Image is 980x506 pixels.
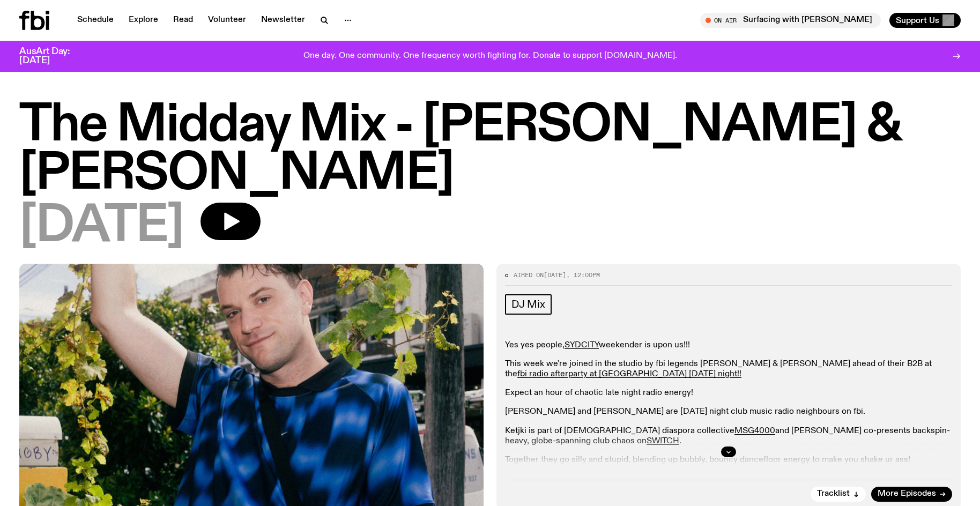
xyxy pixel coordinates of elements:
a: Read [167,13,199,28]
a: Volunteer [202,13,253,28]
a: SYDCITY [565,341,599,349]
a: DJ Mix [505,294,552,315]
p: This week we're joined in the studio by fbi legends [PERSON_NAME] & [PERSON_NAME] ahead of their ... [505,359,952,379]
p: Yes yes people, weekender is upon us!!! [505,340,952,351]
span: Support Us [896,16,939,25]
button: Tracklist [811,487,866,502]
span: [DATE] [544,271,566,279]
h3: AusArt Day: [DATE] [19,47,88,65]
a: Schedule [71,13,120,28]
a: Explore [122,13,165,28]
span: Tracklist [817,490,850,498]
a: MSG4000 [734,427,775,435]
span: , 12:00pm [566,271,600,279]
span: DJ Mix [511,299,545,310]
span: [DATE] [19,203,183,251]
p: Expect an hour of chaotic late night radio energy! [505,388,952,398]
button: On AirSurfacing with [PERSON_NAME] [700,13,881,28]
p: [PERSON_NAME] and [PERSON_NAME] are [DATE] night club music radio neighbours on fbi. [505,407,952,417]
h1: The Midday Mix - [PERSON_NAME] & [PERSON_NAME] [19,102,961,198]
span: More Episodes [878,490,936,498]
p: One day. One community. One frequency worth fighting for. Donate to support [DOMAIN_NAME]. [303,51,677,61]
span: Aired on [514,271,544,279]
p: Ketjki is part of [DEMOGRAPHIC_DATA] diaspora collective and [PERSON_NAME] co-presents backspin-h... [505,426,952,447]
button: Support Us [889,13,961,28]
a: fbi radio afterparty at [GEOGRAPHIC_DATA] [DATE] night!! [517,370,741,378]
a: Newsletter [255,13,311,28]
a: More Episodes [871,487,952,502]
